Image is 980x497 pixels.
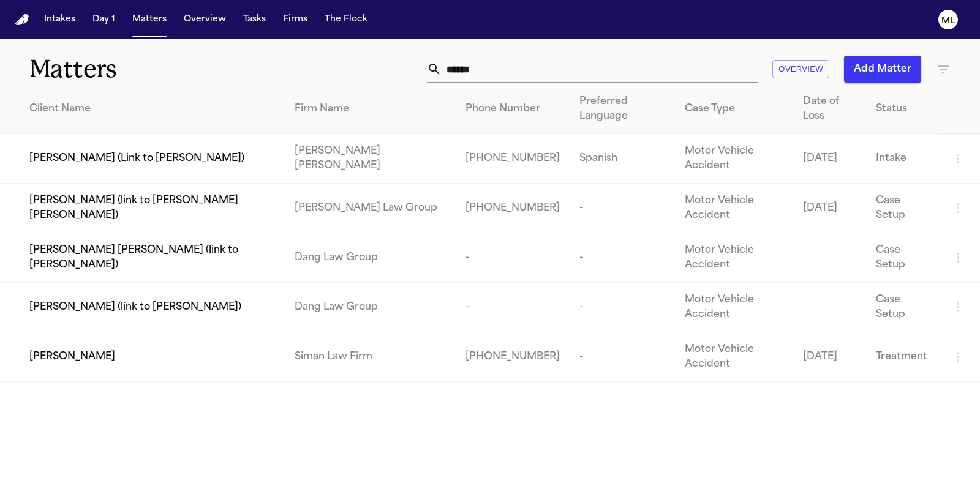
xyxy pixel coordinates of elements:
[29,102,275,116] div: Client Name
[15,14,29,26] a: Home
[675,283,793,332] td: Motor Vehicle Accident
[685,102,783,116] div: Case Type
[295,102,446,116] div: Firm Name
[29,193,275,223] span: [PERSON_NAME] (link to [PERSON_NAME] [PERSON_NAME])
[803,94,856,124] div: Date of Loss
[675,184,793,233] td: Motor Vehicle Accident
[88,9,120,31] button: Day 1
[285,332,456,382] td: Siman Law Firm
[285,233,456,283] td: Dang Law Group
[285,184,456,233] td: [PERSON_NAME] Law Group
[29,300,241,315] span: [PERSON_NAME] (link to [PERSON_NAME])
[456,184,570,233] td: [PHONE_NUMBER]
[675,233,793,283] td: Motor Vehicle Accident
[15,14,29,26] img: Finch Logo
[570,283,676,332] td: -
[127,9,171,31] button: Matters
[456,283,570,332] td: -
[866,233,941,283] td: Case Setup
[456,233,570,283] td: -
[456,332,570,382] td: [PHONE_NUMBER]
[570,184,676,233] td: -
[866,184,941,233] td: Case Setup
[793,184,866,233] td: [DATE]
[579,94,666,124] div: Preferred Language
[29,54,290,84] h1: Matters
[320,9,372,31] button: The Flock
[238,9,271,31] button: Tasks
[844,56,921,83] button: Add Matter
[39,9,80,31] button: Intakes
[866,332,941,382] td: Treatment
[793,332,866,382] td: [DATE]
[466,102,560,116] div: Phone Number
[179,9,231,31] button: Overview
[675,134,793,184] td: Motor Vehicle Accident
[675,332,793,382] td: Motor Vehicle Accident
[278,9,312,31] button: Firms
[285,134,456,184] td: [PERSON_NAME] [PERSON_NAME]
[570,134,676,184] td: Spanish
[866,134,941,184] td: Intake
[793,134,866,184] td: [DATE]
[866,283,941,332] td: Case Setup
[29,151,244,166] span: [PERSON_NAME] (Link to [PERSON_NAME])
[456,134,570,184] td: [PHONE_NUMBER]
[29,243,275,272] span: [PERSON_NAME] [PERSON_NAME] (link to [PERSON_NAME])
[570,332,676,382] td: -
[29,349,115,364] span: [PERSON_NAME]
[876,102,931,116] div: Status
[570,233,676,283] td: -
[285,283,456,332] td: Dang Law Group
[772,60,829,79] button: Overview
